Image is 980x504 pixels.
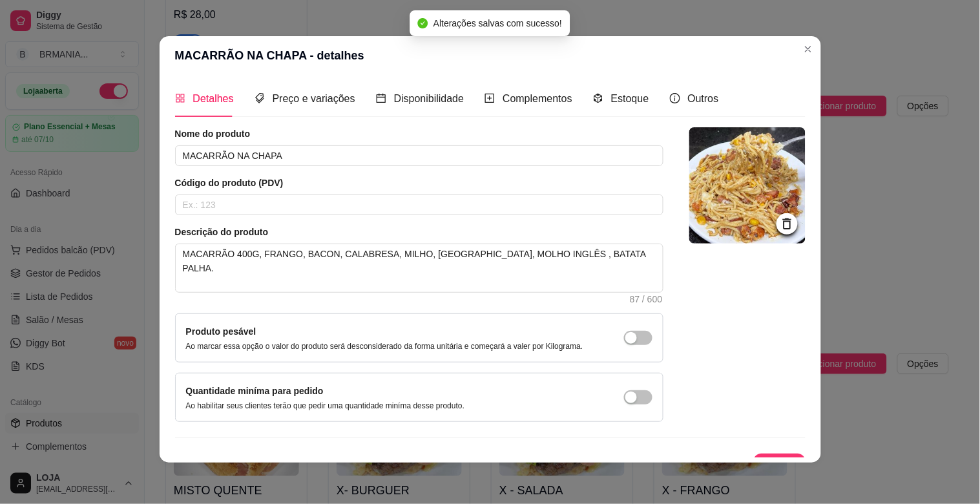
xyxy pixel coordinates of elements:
input: Ex.: 123 [175,194,663,215]
span: code-sandbox [593,93,603,103]
img: logo da loja [689,127,806,244]
button: deleteDeletar produto [651,454,749,479]
span: appstore [175,93,185,103]
header: MACARRÃO NA CHAPA - detalhes [160,36,821,75]
article: Descrição do produto [175,226,663,238]
article: Nome do produto [175,127,663,140]
span: Estoque [611,93,649,104]
input: Ex.: Hamburguer de costela [175,145,663,166]
p: Ao marcar essa opção o valor do produto será desconsiderado da forma unitária e começará a valer ... [186,341,583,352]
span: check-circle [418,18,428,28]
button: Close [798,39,818,59]
label: Produto pesável [186,326,256,337]
span: Preço e variações [273,93,355,104]
span: Alterações salvas com sucesso! [433,18,562,28]
textarea: MACARRÃO 400G, FRANGO, BACON, CALABRESA, MILHO, [GEOGRAPHIC_DATA], MOLHO INGLÊS , BATATA PALHA. [176,244,663,292]
label: Quantidade miníma para pedido [186,386,324,396]
span: Complementos [503,93,572,104]
span: Outros [688,93,719,104]
p: Ao habilitar seus clientes terão que pedir uma quantidade miníma desse produto. [186,401,465,411]
span: info-circle [670,93,680,103]
span: plus-square [485,93,495,103]
button: Copiar link do produto [523,454,646,479]
span: Disponibilidade [394,93,464,104]
span: Detalhes [193,93,234,104]
button: Salvar [754,454,806,479]
article: Código do produto (PDV) [175,176,663,189]
span: tags [255,93,265,103]
span: calendar [376,93,386,103]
